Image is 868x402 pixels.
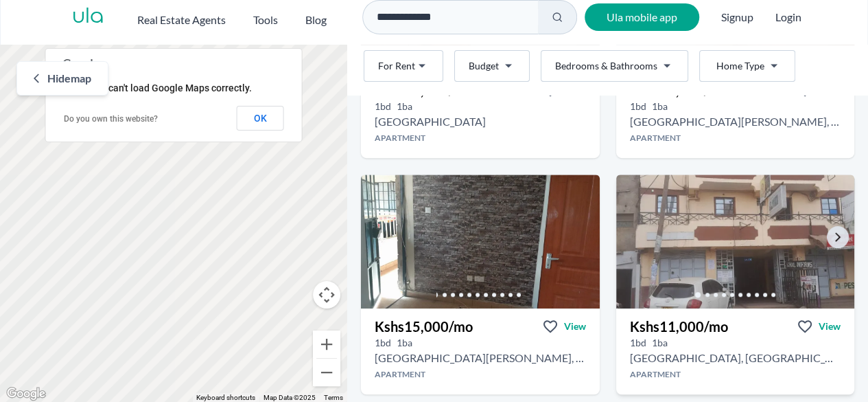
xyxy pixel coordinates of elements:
[305,6,327,28] a: Blog
[616,369,855,380] h4: Apartment
[137,6,226,28] button: Real Estate Agents
[397,100,412,113] h5: 1 bathrooms
[361,369,600,380] h4: Apartment
[616,133,855,144] h4: Apartment
[699,50,795,82] button: Home Type
[775,9,801,25] button: Login
[375,317,473,336] h3: Kshs 15,000 /mo
[397,336,412,350] h5: 1 bathrooms
[64,114,158,124] a: Do you own this website?
[364,50,443,82] button: For Rent
[253,6,278,28] button: Tools
[137,12,226,28] h2: Real Estate Agents
[375,350,586,366] h2: 1 bedroom Apartment for rent in Kahawa Sukari - Kshs 15,000/mo -St Francis Training Institute, Ka...
[361,133,600,144] h4: Apartment
[827,226,849,248] a: Go to the next property image
[610,171,860,312] img: 1 bedroom Apartment for rent - Kshs 11,000/mo - in Kahawa Sukari around Quick Mart Kahawa Sukari,...
[375,336,391,350] h5: 1 bedrooms
[630,113,841,130] h2: 1 bedroom Apartment for rent in Kahawa Sukari - Kshs 16,500/mo -St Francis Training Institute, Ka...
[47,70,91,87] span: Hide map
[652,336,668,350] h5: 1 bathrooms
[313,281,340,309] button: Map camera controls
[361,309,600,394] a: Kshs15,000/moViewView property in detail1bd 1ba [GEOGRAPHIC_DATA][PERSON_NAME], [GEOGRAPHIC_DATA]...
[541,50,688,82] button: Bedrooms & Bathrooms
[324,394,343,401] a: Terms (opens in new tab)
[630,350,841,366] h2: 1 bedroom Apartment for rent in Kahawa Sukari - Kshs 11,000/mo -Quick Mart Kahawa Sukari, Kahawa ...
[237,106,284,131] button: OK
[716,59,764,73] span: Home Type
[313,359,340,386] button: Zoom out
[361,72,600,158] a: Kshs15,000/moViewView property in detail1bd 1ba [GEOGRAPHIC_DATA]Apartment
[375,100,391,113] h5: 1 bedrooms
[253,12,278,28] h2: Tools
[137,6,354,28] nav: Main
[564,320,586,333] span: View
[630,100,646,113] h5: 1 bedrooms
[361,175,600,309] img: 1 bedroom Apartment for rent - Kshs 15,000/mo - in Kahawa Sukari near St Francis Training Institu...
[630,317,728,336] h3: Kshs 11,000 /mo
[616,72,855,158] a: Kshs16,500/moViewView property in detail1bd 1ba [GEOGRAPHIC_DATA][PERSON_NAME], [GEOGRAPHIC_DATA]...
[263,394,316,401] span: Map Data ©2025
[819,320,841,333] span: View
[72,5,104,30] a: ula
[378,59,415,73] span: For Rent
[454,50,530,82] button: Budget
[63,82,252,93] span: This page can't load Google Maps correctly.
[313,331,340,358] button: Zoom in
[652,100,668,113] h5: 1 bathrooms
[616,309,855,394] a: Kshs11,000/moViewView property in detail1bd 1ba [GEOGRAPHIC_DATA], [GEOGRAPHIC_DATA] SukariApartment
[375,113,486,130] h2: 1 bedroom Apartment for rent in Kahawa Sukari - Kshs 15,000/mo -Kahawa sukari baringo roaid, Bari...
[630,336,646,350] h5: 1 bedrooms
[585,3,699,31] a: Ula mobile app
[721,3,753,31] span: Signup
[555,59,657,73] span: Bedrooms & Bathrooms
[469,59,499,73] span: Budget
[305,12,327,28] h2: Blog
